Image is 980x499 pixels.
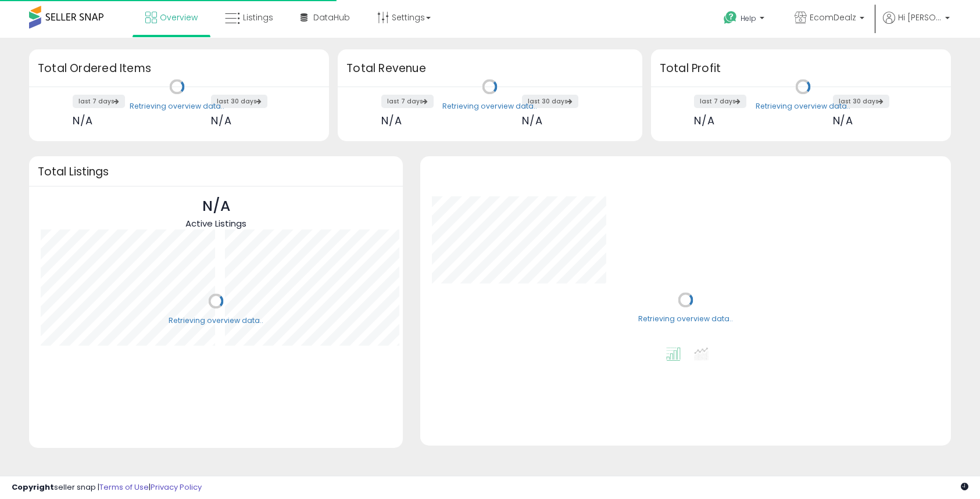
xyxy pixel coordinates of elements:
div: Retrieving overview data.. [130,101,224,112]
strong: Copyright [12,482,54,493]
i: Get Help [723,10,738,25]
div: Retrieving overview data.. [756,101,850,112]
div: Retrieving overview data.. [638,314,733,325]
a: Privacy Policy [151,482,202,493]
span: Help [741,13,756,23]
a: Help [714,2,776,38]
a: Terms of Use [99,482,149,493]
a: Hi [PERSON_NAME] [883,12,950,38]
div: Retrieving overview data.. [442,101,537,112]
div: seller snap | | [12,482,202,493]
span: EcomDealz [810,12,856,23]
span: Hi [PERSON_NAME] [898,12,942,23]
span: DataHub [313,12,350,23]
span: Listings [243,12,273,23]
div: Retrieving overview data.. [169,315,263,326]
span: Overview [160,12,198,23]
